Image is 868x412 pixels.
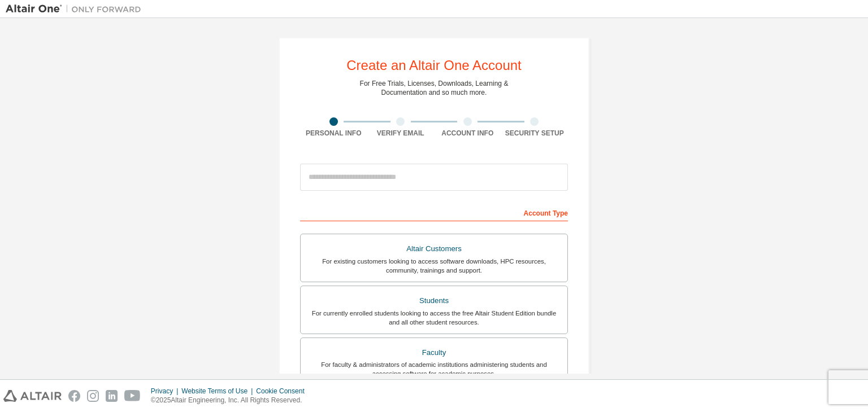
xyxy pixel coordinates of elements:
[300,203,568,221] div: Account Type
[434,129,501,138] div: Account Info
[367,129,435,138] div: Verify Email
[307,241,561,257] div: Altair Customers
[106,390,118,402] img: linkedin.svg
[256,387,311,396] div: Cookie Consent
[151,396,311,405] p: © 2025 Altair Engineering, Inc. All Rights Reserved.
[360,79,509,97] div: For Free Trials, Licenses, Downloads, Learning & Documentation and so much more.
[307,293,561,309] div: Students
[124,390,141,402] img: youtube.svg
[151,387,181,396] div: Privacy
[307,257,561,275] div: For existing customers looking to access software downloads, HPC resources, community, trainings ...
[181,387,256,396] div: Website Terms of Use
[307,360,561,378] div: For faculty & administrators of academic institutions administering students and accessing softwa...
[307,345,561,361] div: Faculty
[346,59,522,72] div: Create an Altair One Account
[6,3,147,15] img: Altair One
[307,309,561,327] div: For currently enrolled students looking to access the free Altair Student Edition bundle and all ...
[300,129,367,138] div: Personal Info
[87,390,99,402] img: instagram.svg
[501,129,568,138] div: Security Setup
[68,390,80,402] img: facebook.svg
[3,390,62,402] img: altair_logo.svg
